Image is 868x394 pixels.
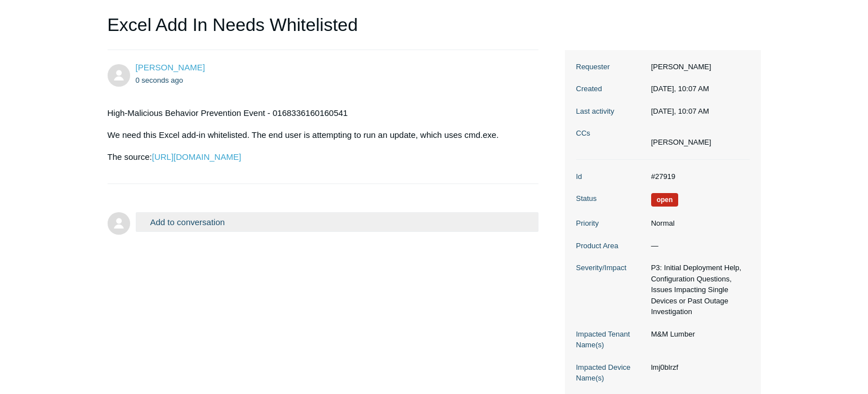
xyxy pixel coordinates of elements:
[136,62,205,72] span: Justin Boone
[646,329,750,340] dd: M&M Lumber
[651,107,709,115] time: 09/04/2025, 10:07
[576,240,646,252] dt: Product Area
[576,106,646,117] dt: Last activity
[152,152,241,162] a: [URL][DOMAIN_NAME]
[646,240,750,252] dd: —
[646,262,750,317] dd: P3: Initial Deployment Help, Configuration Questions, Issues Impacting Single Devices or Past Out...
[651,193,679,207] span: We are working on a response for you
[108,106,528,120] p: High-Malicious Behavior Prevention Event - 0168336160160541
[136,62,205,72] a: [PERSON_NAME]
[576,218,646,229] dt: Priority
[576,128,646,139] dt: CCs
[576,329,646,351] dt: Impacted Tenant Name(s)
[576,193,646,204] dt: Status
[108,128,528,142] p: We need this Excel add-in whitelisted. The end user is attempting to run an update, which uses cm...
[576,61,646,73] dt: Requester
[646,61,750,73] dd: [PERSON_NAME]
[108,150,528,164] p: The source:
[136,212,539,232] button: Add to conversation
[576,171,646,182] dt: Id
[576,262,646,274] dt: Severity/Impact
[576,83,646,95] dt: Created
[646,218,750,229] dd: Normal
[646,171,750,182] dd: #27919
[108,11,539,50] h1: Excel Add In Needs Whitelisted
[651,137,711,148] li: Rachel Albers
[646,362,750,373] dd: lmj0blrzf
[651,84,709,93] time: 09/04/2025, 10:07
[576,362,646,384] dt: Impacted Device Name(s)
[136,76,184,84] time: 09/04/2025, 10:07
